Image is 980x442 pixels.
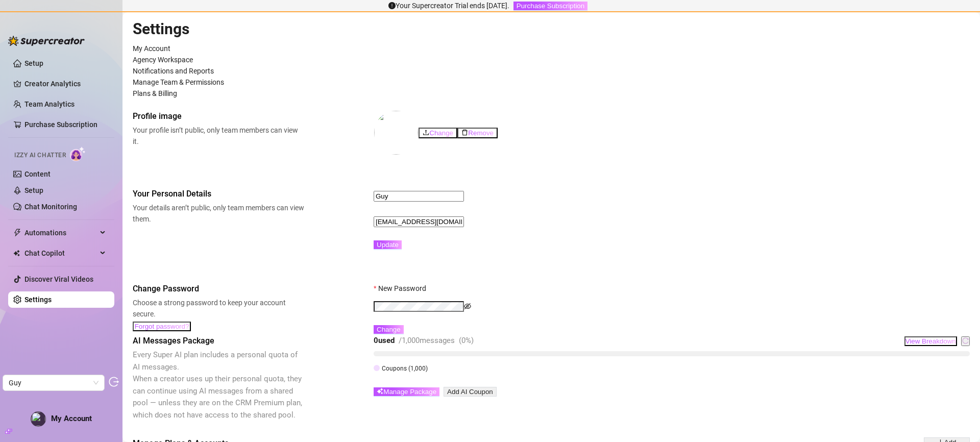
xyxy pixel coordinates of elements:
span: Purchase Subscription [517,2,584,10]
button: Purchase Subscription [513,2,587,10]
div: My Account [133,43,970,54]
span: Your Supercreator Trial ends [DATE]. [396,2,509,10]
strong: 0 used [374,336,395,345]
img: profilePics%2F3rFGcSoYnvOA5zOBaMjCXNKiOxu1.jpeg [374,111,418,155]
span: Chat Copilot [24,245,97,261]
span: eye-invisible [464,303,471,310]
span: Change [429,129,453,137]
span: Forgot password? [135,323,189,330]
img: logo-BBDzfeDw.svg [8,36,85,46]
span: View Breakdown [905,337,956,345]
span: Choose a strong password to keep your account secure. [133,297,304,320]
span: Your details aren’t public, only team members can view them. [133,202,304,225]
input: Enter new email [374,216,464,227]
span: Izzy AI Chatter [14,151,66,160]
img: profilePics%2F3rFGcSoYnvOA5zOBaMjCXNKiOxu1.jpeg [31,412,45,426]
span: Every Super AI plan includes a personal quota of AI messages. When a creator uses up their person... [133,350,302,420]
button: Manage Package [374,387,439,396]
span: Change Password [133,283,304,295]
a: Team Analytics [24,100,75,108]
div: Plans & Billing [133,88,970,99]
span: upload [423,129,429,136]
a: Content [24,170,51,178]
input: Enter name [374,191,464,202]
input: New Password [374,301,464,312]
span: Your Personal Details [133,188,304,200]
a: Setup [24,186,43,194]
button: View Breakdown [904,336,957,346]
a: Setup [24,59,43,67]
div: Manage Team & Permissions [133,77,970,88]
span: Guy [9,375,99,390]
span: My Account [51,414,92,423]
img: Chat Copilot [13,250,20,257]
a: Discover Viral Videos [24,275,93,283]
span: thunderbolt [13,229,21,237]
span: Remove [468,129,494,137]
span: Automations [24,225,97,241]
img: AI Chatter [70,146,86,161]
span: logout [109,377,119,387]
button: Add AI Coupon [444,387,497,397]
a: Purchase Subscription [24,120,97,129]
span: Update [377,241,399,249]
span: AI Messages Package [133,335,304,347]
span: Add AI Coupon [447,388,493,396]
div: Notifications and Reports [133,65,970,77]
span: reload [962,337,969,344]
span: delete [461,129,468,136]
a: Chat Monitoring [24,203,77,211]
span: Coupons ( 1,000 ) [382,365,428,372]
span: / 1,000 messages [399,336,455,345]
a: Creator Analytics [24,76,106,92]
span: build [5,428,12,435]
a: Settings [24,296,52,304]
label: New Password [374,283,433,294]
h2: Settings [133,19,970,39]
span: Change [377,326,401,333]
div: Agency Workspace [133,54,970,65]
span: Manage Package [383,388,436,396]
span: Profile image [133,110,304,122]
span: Your profile isn’t public, only team members can view it. [133,125,304,147]
a: Purchase Subscription [513,2,587,10]
span: ( 0 %) [459,336,474,345]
